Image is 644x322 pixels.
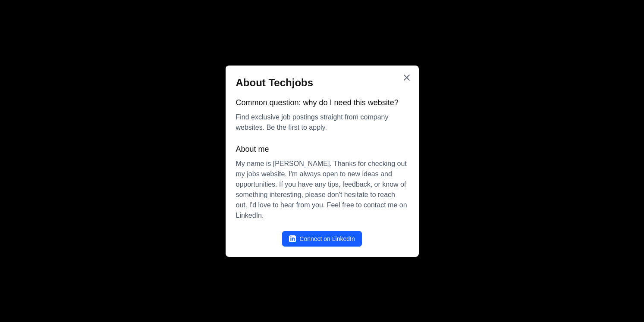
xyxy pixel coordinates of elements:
[236,159,408,221] p: My name is [PERSON_NAME]. Thanks for checking out my jobs website. I'm always open to new ideas a...
[236,76,408,90] h2: About Techjobs
[236,143,408,155] h3: About me
[402,72,412,83] button: Close
[282,231,361,247] a: Connect on LinkedIn
[236,97,408,109] h3: Common question: why do I need this website?
[236,112,408,133] p: Find exclusive job postings straight from company websites. Be the first to apply.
